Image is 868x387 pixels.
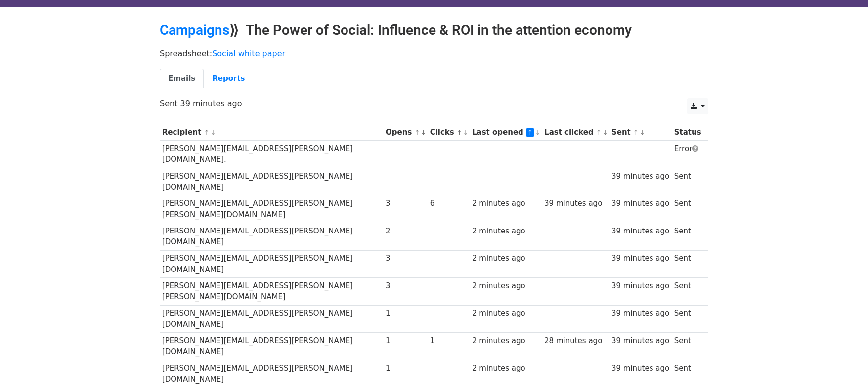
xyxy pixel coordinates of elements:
[386,226,425,237] div: 2
[386,198,425,209] div: 3
[472,226,539,237] div: 2 minutes ago
[160,305,383,333] td: [PERSON_NAME][EMAIL_ADDRESS][PERSON_NAME][DOMAIN_NAME]
[633,129,639,136] a: ↑
[672,305,703,333] td: Sent
[430,335,468,347] div: 1
[386,335,425,347] div: 1
[611,253,669,264] div: 39 minutes ago
[415,129,420,136] a: ↑
[611,198,669,209] div: 39 minutes ago
[603,129,608,136] a: ↓
[160,69,204,89] a: Emails
[160,48,708,59] p: Spreadsheet:
[611,226,669,237] div: 39 minutes ago
[160,168,383,195] td: [PERSON_NAME][EMAIL_ADDRESS][PERSON_NAME][DOMAIN_NAME]
[640,129,645,136] a: ↓
[386,280,425,292] div: 3
[611,308,669,319] div: 39 minutes ago
[160,141,383,168] td: [PERSON_NAME][EMAIL_ADDRESS][PERSON_NAME][DOMAIN_NAME].
[611,335,669,347] div: 39 minutes ago
[457,129,462,136] a: ↑
[672,223,703,250] td: Sent
[421,129,426,136] a: ↓
[383,124,428,141] th: Opens
[542,124,609,141] th: Last clicked
[160,124,383,141] th: Recipient
[160,250,383,278] td: [PERSON_NAME][EMAIL_ADDRESS][PERSON_NAME][DOMAIN_NAME]
[160,223,383,250] td: [PERSON_NAME][EMAIL_ADDRESS][PERSON_NAME][DOMAIN_NAME]
[535,129,541,136] a: ↓
[672,278,703,306] td: Sent
[544,335,607,347] div: 28 minutes ago
[160,278,383,306] td: [PERSON_NAME][EMAIL_ADDRESS][PERSON_NAME][PERSON_NAME][DOMAIN_NAME]
[472,308,539,319] div: 2 minutes ago
[544,198,607,209] div: 39 minutes ago
[430,198,468,209] div: 6
[386,308,425,319] div: 1
[472,280,539,292] div: 2 minutes ago
[672,250,703,278] td: Sent
[160,333,383,360] td: [PERSON_NAME][EMAIL_ADDRESS][PERSON_NAME][DOMAIN_NAME]
[160,195,383,223] td: [PERSON_NAME][EMAIL_ADDRESS][PERSON_NAME][PERSON_NAME][DOMAIN_NAME]
[526,128,534,137] a: ↑
[470,124,542,141] th: Last opened
[472,253,539,264] div: 2 minutes ago
[611,280,669,292] div: 39 minutes ago
[672,141,703,168] td: Error
[210,129,216,136] a: ↓
[386,363,425,374] div: 1
[672,168,703,195] td: Sent
[463,129,469,136] a: ↓
[160,22,708,39] h2: ⟫ The Power of Social: Influence & ROI in the attention economy
[428,124,470,141] th: Clicks
[386,253,425,264] div: 3
[212,49,285,58] a: Social white paper
[672,195,703,223] td: Sent
[204,69,253,89] a: Reports
[596,129,602,136] a: ↑
[672,124,703,141] th: Status
[160,22,229,38] a: Campaigns
[609,124,672,141] th: Sent
[672,333,703,360] td: Sent
[472,335,539,347] div: 2 minutes ago
[160,98,708,109] p: Sent 39 minutes ago
[611,363,669,374] div: 39 minutes ago
[204,129,210,136] a: ↑
[611,171,669,182] div: 39 minutes ago
[472,363,539,374] div: 2 minutes ago
[472,198,539,209] div: 2 minutes ago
